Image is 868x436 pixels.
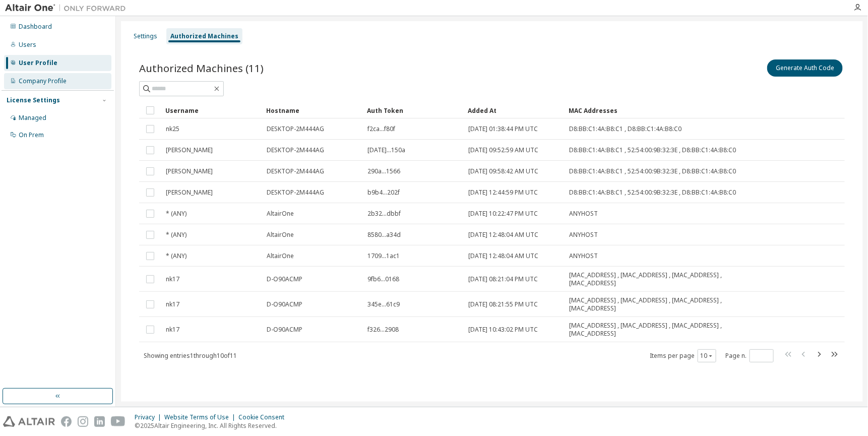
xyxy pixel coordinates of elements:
span: [DATE] 10:22:47 PM UTC [468,210,538,218]
span: [PERSON_NAME] [166,146,213,154]
span: f326...2908 [367,326,399,334]
span: 8580...a34d [367,231,401,239]
span: DESKTOP-2M444AG [267,125,324,133]
span: [DATE] 12:48:04 AM UTC [468,252,538,260]
span: nk17 [166,300,179,308]
span: AltairOne [267,231,294,239]
img: youtube.svg [111,416,126,427]
span: [DATE] 09:52:59 AM UTC [468,146,538,154]
div: Username [165,102,258,118]
div: Website Terms of Use [164,413,238,421]
div: User Profile [19,59,57,67]
img: linkedin.svg [94,416,105,427]
span: ANYHOST [569,210,598,218]
span: DESKTOP-2M444AG [267,167,324,175]
span: * (ANY) [166,252,187,260]
span: [PERSON_NAME] [166,189,213,197]
span: nk25 [166,125,179,133]
span: AltairOne [267,210,294,218]
span: Page n. [725,349,774,362]
p: © 2025 Altair Engineering, Inc. All Rights Reserved. [135,421,290,430]
span: [PERSON_NAME] [166,167,213,175]
span: [DATE] 12:48:04 AM UTC [468,231,538,239]
span: Authorized Machines (11) [139,61,264,75]
span: [MAC_ADDRESS] , [MAC_ADDRESS] , [MAC_ADDRESS] , [MAC_ADDRESS] [569,322,739,338]
div: Added At [468,102,561,118]
div: License Settings [7,96,60,104]
span: b9b4...202f [367,189,400,197]
span: * (ANY) [166,210,187,218]
div: Auth Token [367,102,460,118]
span: DESKTOP-2M444AG [267,146,324,154]
span: 2b32...dbbf [367,210,401,218]
span: f2ca...f80f [367,125,395,133]
button: 10 [700,352,714,360]
span: 1709...1ac1 [367,252,400,260]
span: [DATE] 12:44:59 PM UTC [468,189,538,197]
div: Privacy [135,413,164,421]
span: D8:BB:C1:4A:B8:C1 , 52:54:00:9B:32:3E , D8:BB:C1:4A:B8:C0 [569,189,736,197]
span: [DATE]...150a [367,146,405,154]
button: Generate Auth Code [767,59,843,77]
span: [DATE] 01:38:44 PM UTC [468,125,538,133]
div: Authorized Machines [170,32,238,40]
div: Company Profile [19,77,67,85]
span: [MAC_ADDRESS] , [MAC_ADDRESS] , [MAC_ADDRESS] , [MAC_ADDRESS] [569,271,739,287]
span: D-O90ACMP [267,326,302,334]
span: nk17 [166,326,179,334]
span: D8:BB:C1:4A:B8:C1 , 52:54:00:9B:32:3E , D8:BB:C1:4A:B8:C0 [569,167,736,175]
span: Items per page [650,349,716,362]
img: Altair One [5,3,131,13]
div: Users [19,41,36,49]
span: ANYHOST [569,252,598,260]
span: D8:BB:C1:4A:B8:C1 , D8:BB:C1:4A:B8:C0 [569,125,681,133]
span: ANYHOST [569,231,598,239]
div: On Prem [19,131,44,139]
span: AltairOne [267,252,294,260]
span: * (ANY) [166,231,187,239]
div: Cookie Consent [238,413,290,421]
div: Dashboard [19,23,52,31]
span: [DATE] 08:21:55 PM UTC [468,300,538,308]
img: facebook.svg [61,416,72,427]
div: MAC Addresses [569,102,739,118]
span: [DATE] 09:58:42 AM UTC [468,167,538,175]
span: 9fb6...0168 [367,275,399,283]
span: DESKTOP-2M444AG [267,189,324,197]
span: [DATE] 10:43:02 PM UTC [468,326,538,334]
span: 290a...1566 [367,167,400,175]
img: instagram.svg [78,416,88,427]
span: [DATE] 08:21:04 PM UTC [468,275,538,283]
img: altair_logo.svg [3,416,55,427]
span: 345e...61c9 [367,300,400,308]
span: D8:BB:C1:4A:B8:C1 , 52:54:00:9B:32:3E , D8:BB:C1:4A:B8:C0 [569,146,736,154]
span: D-O90ACMP [267,300,302,308]
div: Hostname [266,102,359,118]
div: Settings [134,32,157,40]
span: [MAC_ADDRESS] , [MAC_ADDRESS] , [MAC_ADDRESS] , [MAC_ADDRESS] [569,296,739,313]
span: nk17 [166,275,179,283]
span: Showing entries 1 through 10 of 11 [144,351,237,360]
div: Managed [19,114,46,122]
span: D-O90ACMP [267,275,302,283]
